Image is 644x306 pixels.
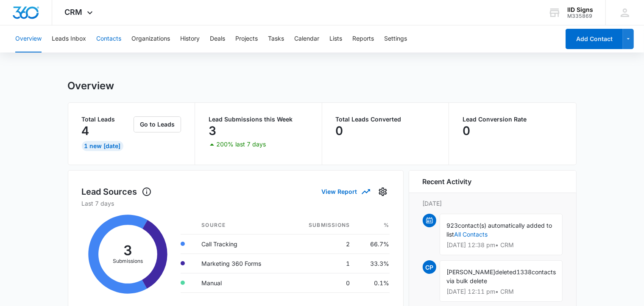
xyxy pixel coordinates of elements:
[423,199,563,208] p: [DATE]
[216,141,266,147] p: 200% last 7 days
[195,234,287,254] td: Call Tracking
[463,124,470,138] p: 0
[209,116,308,122] p: Lead Submissions this Week
[287,234,357,254] td: 2
[376,185,390,198] button: Settings
[517,268,532,276] span: 1338
[447,242,555,248] p: [DATE] 12:38 pm • CRM
[329,25,342,52] button: Lists
[195,254,287,273] td: Marketing 360 Forms
[567,6,593,13] div: account name
[287,254,357,273] td: 1
[567,13,593,19] div: account id
[210,25,225,52] button: Deals
[82,185,152,198] h1: Lead Sources
[357,273,389,292] td: 0.1%
[322,184,369,199] button: View Report
[357,254,389,273] td: 33.3%
[294,25,319,52] button: Calendar
[195,216,287,234] th: Source
[287,273,357,292] td: 0
[352,25,374,52] button: Reports
[82,116,132,122] p: Total Leads
[52,25,86,52] button: Leads Inbox
[134,116,181,132] button: Go to Leads
[447,222,458,229] span: 923
[357,216,389,234] th: %
[384,25,407,52] button: Settings
[82,124,89,138] p: 4
[65,8,83,17] span: CRM
[82,141,123,151] div: 1 New [DATE]
[134,121,181,128] a: Go to Leads
[423,176,472,187] h6: Recent Activity
[268,25,284,52] button: Tasks
[454,231,488,238] a: All Contacts
[96,25,121,52] button: Contacts
[195,273,287,292] td: Manual
[68,80,114,92] h1: Overview
[15,25,42,52] button: Overview
[566,29,623,49] button: Add Contact
[463,116,563,122] p: Lead Conversion Rate
[447,289,555,295] p: [DATE] 12:11 pm • CRM
[423,260,436,274] span: CP
[336,116,435,122] p: Total Leads Converted
[496,268,517,276] span: deleted
[287,216,357,234] th: Submissions
[447,268,496,276] span: [PERSON_NAME]
[82,199,390,208] p: Last 7 days
[235,25,258,52] button: Projects
[336,124,343,138] p: 0
[447,222,552,238] span: contact(s) automatically added to list
[357,234,389,254] td: 66.7%
[180,25,200,52] button: History
[131,25,170,52] button: Organizations
[209,124,216,138] p: 3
